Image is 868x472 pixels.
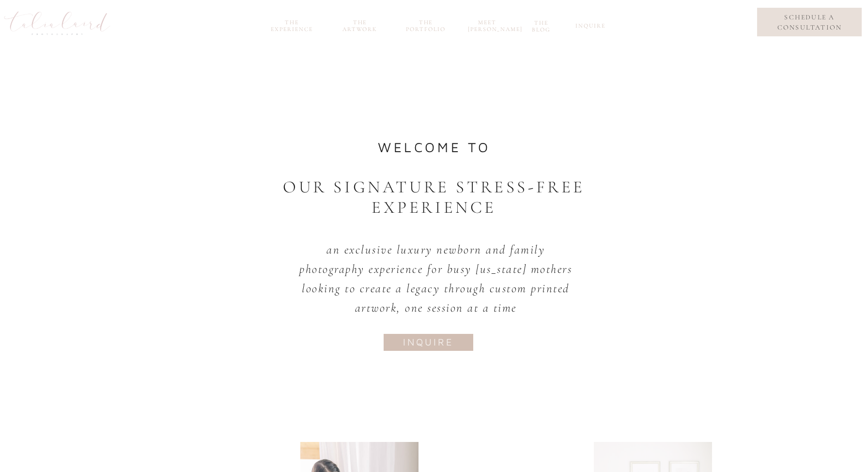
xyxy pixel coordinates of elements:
p: An exclusive LUXURY NEWBORN AND FAMILY PHOTOGRAPHY EXPERIENCE FOR BUSY [US_STATE] MOTHERS LOOKING... [294,240,578,303]
a: the blog [526,19,557,31]
a: schedule a consultation [765,12,854,32]
h3: WELCOME TO [353,135,515,152]
h2: OUR SIGNATURE stress-free EXPERIENCE [282,177,586,207]
a: inquire [575,22,603,33]
a: the Artwork [337,19,383,30]
a: the experience [266,19,318,30]
a: inquire [389,333,467,348]
a: the portfolio [403,19,449,30]
a: meet [PERSON_NAME] [468,19,507,30]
